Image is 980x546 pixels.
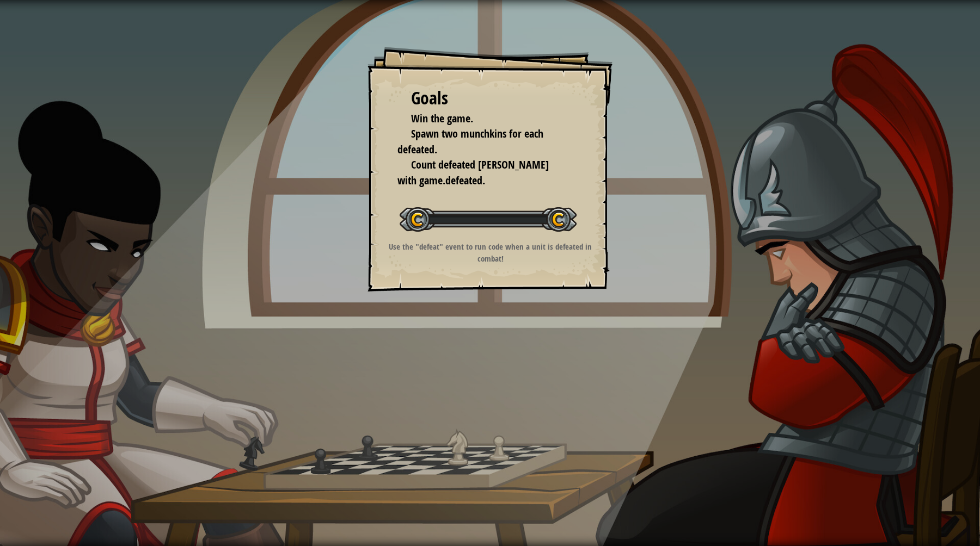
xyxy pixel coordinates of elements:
li: Spawn two munchkins for each defeated. [397,126,566,157]
span: Win the game. [411,111,473,126]
span: Count defeated [PERSON_NAME] with game.defeated. [397,157,549,188]
div: Goals [411,86,569,111]
li: Win the game. [397,111,566,127]
span: Spawn two munchkins for each defeated. [397,126,543,157]
p: Use the "defeat" event to run code when a unit is defeated in combat! [381,241,599,264]
li: Count defeated ogres with game.defeated. [397,157,566,188]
